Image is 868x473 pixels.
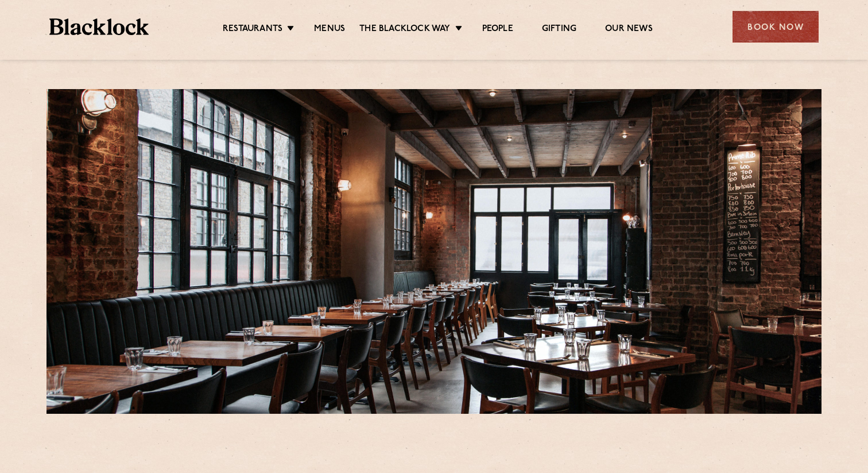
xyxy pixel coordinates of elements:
[314,24,345,36] a: Menus
[359,24,450,36] a: The Blacklock Way
[482,24,513,36] a: People
[605,24,653,36] a: Our News
[733,11,819,43] div: Book Now
[542,24,576,36] a: Gifting
[49,18,149,35] img: BL_Textured_Logo-footer-cropped.svg
[223,24,282,36] a: Restaurants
